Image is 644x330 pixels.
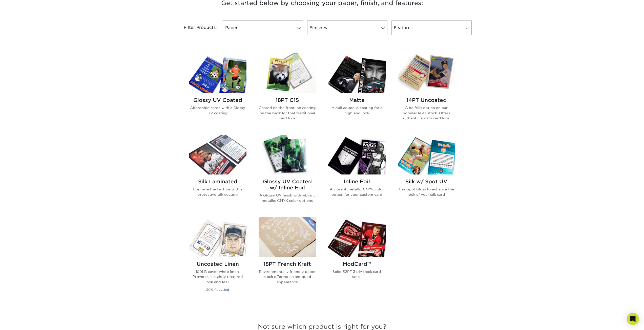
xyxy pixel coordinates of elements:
[303,217,316,232] img: New Product
[259,105,316,121] p: Coated on the front, no coating on the back for that traditional card look
[259,53,316,129] a: 18PT C1S Trading Cards 18PT C1S Coated on the front, no coating on the back for that traditional ...
[189,97,246,103] h2: Glossy UV Coated
[189,261,246,267] h2: Uncoated Linen
[328,217,386,299] a: ModCard™ Trading Cards ModCard™ Solid 32PT 3 ply thick card stock
[189,269,246,284] p: 100LB cover white linen. Provides a slightly textured look and feel.
[189,217,246,299] a: Uncoated Linen Trading Cards Uncoated Linen 100LB cover white linen. Provides a slightly textured...
[328,187,386,197] p: A vibrant metallic CMYK color option for your custom card
[398,53,455,129] a: 14PT Uncoated Trading Cards 14PT Uncoated A no frills option on our popular 14PT stock. Offers au...
[328,105,386,116] p: A dull aqueous coating for a high end look
[328,53,386,93] img: Matte Trading Cards
[307,20,387,35] a: Finishes
[259,135,316,174] img: Glossy UV Coated w/ Inline Foil Trading Cards
[189,53,246,129] a: Glossy UV Coated Trading Cards Glossy UV Coated Affordable cards with a Glossy UV coating
[398,97,455,103] h2: 14PT Uncoated
[259,269,316,284] p: Environmentally friendly paper stock offering an antiqued appearance
[259,193,316,203] p: A Glossy UV finish with vibrant metallic CMYK color options
[259,53,316,93] img: 18PT C1S Trading Cards
[189,179,246,185] h2: Silk Laminated
[189,187,246,197] p: Upgrade the texture with a protective silk coating
[328,261,386,267] h2: ModCard™
[328,135,386,174] img: Inline Foil Trading Cards
[328,217,386,257] img: ModCard™ Trading Cards
[328,53,386,129] a: Matte Trading Cards Matte A dull aqueous coating for a high end look
[189,53,246,93] img: Glossy UV Coated Trading Cards
[259,217,316,299] a: 18PT French Kraft Trading Cards 18PT French Kraft Environmentally friendly paper stock offering a...
[259,217,316,257] img: 18PT French Kraft Trading Cards
[170,20,221,35] div: Filter Products:
[259,261,316,267] h2: 18PT French Kraft
[328,135,386,211] a: Inline Foil Trading Cards Inline Foil A vibrant metallic CMYK color option for your custom card
[259,135,316,211] a: Glossy UV Coated w/ Inline Foil Trading Cards Glossy UV Coated w/ Inline Foil A Glossy UV finish ...
[398,135,455,174] img: Silk w/ Spot UV Trading Cards
[189,217,246,257] img: Uncoated Linen Trading Cards
[328,97,386,103] h2: Matte
[259,97,316,103] h2: 18PT C1S
[391,20,472,35] a: Features
[223,20,303,35] a: Paper
[398,187,455,197] p: Use Spot Gloss to enhance the look of your silk card
[398,135,455,211] a: Silk w/ Spot UV Trading Cards Silk w/ Spot UV Use Spot Gloss to enhance the look of your silk card
[189,135,246,211] a: Silk Laminated Trading Cards Silk Laminated Upgrade the texture with a protective silk coating
[189,135,246,174] img: Silk Laminated Trading Cards
[328,269,386,279] p: Solid 32PT 3 ply thick card stock
[259,179,316,191] h2: Glossy UV Coated w/ Inline Foil
[398,53,455,93] img: 14PT Uncoated Trading Cards
[398,105,455,121] p: A no frills option on our popular 14PT stock. Offers authentic sports card look.
[398,179,455,185] h2: Silk w/ Spot UV
[189,105,246,116] p: Affordable cards with a Glossy UV coating
[328,179,386,185] h2: Inline Foil
[206,288,229,292] small: 30% Recycled
[627,313,639,325] div: Open Intercom Messenger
